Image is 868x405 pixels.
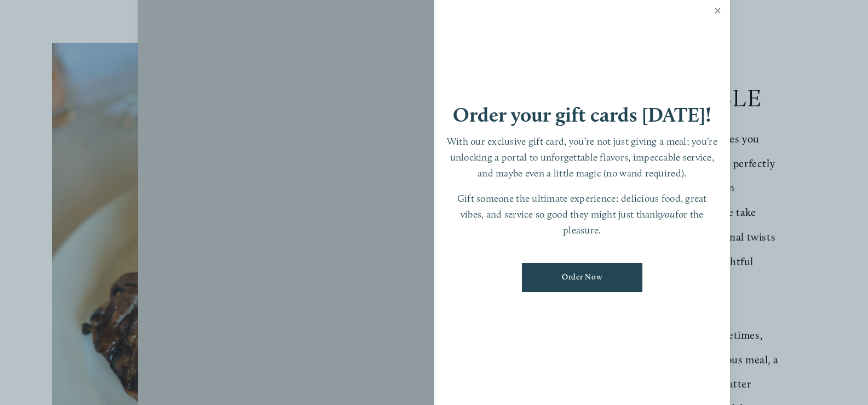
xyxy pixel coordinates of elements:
[453,105,711,125] h1: Order your gift cards [DATE]!
[445,191,720,238] p: Gift someone the ultimate experience: delicious food, great vibes, and service so good they might...
[660,208,675,220] em: you
[522,263,642,292] a: Order Now
[445,134,720,181] p: With our exclusive gift card, you’re not just giving a meal; you’re unlocking a portal to unforge...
